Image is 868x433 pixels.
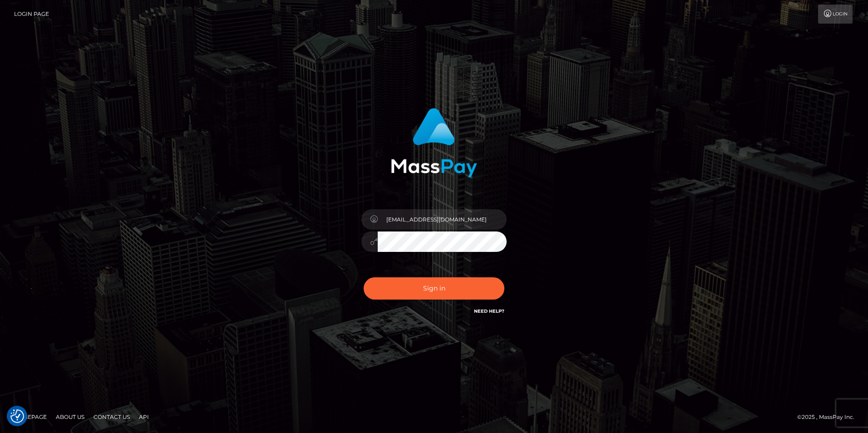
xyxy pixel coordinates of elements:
[14,5,49,24] a: Login Page
[797,412,861,422] div: © 2025 , MassPay Inc.
[391,108,477,177] img: MassPay Login
[90,410,133,424] a: Contact Us
[135,410,153,424] a: API
[818,5,853,24] a: Login
[10,409,24,423] img: Revisit consent button
[10,409,24,423] button: Consent Preferences
[52,410,88,424] a: About Us
[10,410,50,424] a: Homepage
[474,308,504,314] a: Need Help?
[378,209,507,230] input: Username...
[364,277,504,300] button: Sign in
